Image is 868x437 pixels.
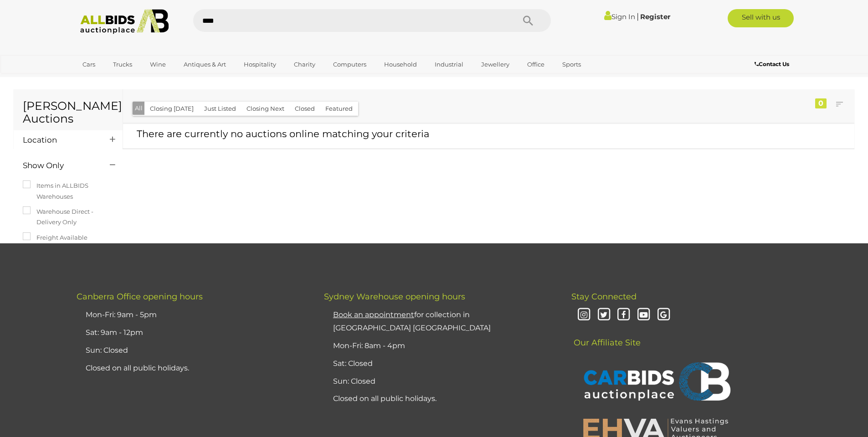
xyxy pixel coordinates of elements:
[604,12,635,21] a: Sign In
[728,9,794,27] a: Sell with us
[327,57,372,72] a: Computers
[505,9,551,32] button: Search
[144,102,199,116] button: Closing [DATE]
[331,390,549,408] li: Closed on all public holidays.
[429,57,469,72] a: Industrial
[636,307,652,323] i: Youtube
[23,232,87,243] label: Freight Available
[331,373,549,391] li: Sun: Closed
[77,72,153,87] a: [GEOGRAPHIC_DATA]
[815,98,827,108] div: 0
[637,11,639,21] span: |
[23,161,96,170] h4: Show Only
[333,310,491,332] a: Book an appointmentfor collection in [GEOGRAPHIC_DATA] [GEOGRAPHIC_DATA]
[288,57,321,72] a: Charity
[107,57,138,72] a: Trucks
[83,306,301,324] li: Mon-Fri: 9am - 5pm
[640,12,670,21] a: Register
[320,102,358,116] button: Featured
[578,353,733,413] img: CARBIDS Auctionplace
[656,307,672,323] i: Google
[331,355,549,373] li: Sat: Closed
[571,324,641,348] span: Our Affiliate Site
[144,57,172,72] a: Wine
[596,307,612,323] i: Twitter
[137,128,429,139] span: There are currently no auctions online matching your criteria
[241,102,290,116] button: Closing Next
[77,292,203,302] span: Canberra Office opening hours
[133,102,145,115] button: All
[75,9,174,34] img: Allbids.com.au
[521,57,550,72] a: Office
[83,342,301,360] li: Sun: Closed
[333,310,414,319] u: Book an appointment
[556,57,587,72] a: Sports
[23,180,113,202] label: Items in ALLBIDS Warehouses
[755,61,789,67] b: Contact Us
[199,102,241,116] button: Just Listed
[324,292,465,302] span: Sydney Warehouse opening hours
[331,337,549,355] li: Mon-Fri: 8am - 4pm
[83,324,301,342] li: Sat: 9am - 12pm
[83,360,301,377] li: Closed on all public holidays.
[23,136,96,144] h4: Location
[23,100,113,125] h1: [PERSON_NAME] Auctions
[755,59,791,69] a: Contact Us
[23,206,113,228] label: Warehouse Direct - Delivery Only
[475,57,515,72] a: Jewellery
[378,57,423,72] a: Household
[238,57,282,72] a: Hospitality
[576,307,592,323] i: Instagram
[616,307,632,323] i: Facebook
[178,57,232,72] a: Antiques & Art
[77,57,101,72] a: Cars
[571,292,637,302] span: Stay Connected
[289,102,320,116] button: Closed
